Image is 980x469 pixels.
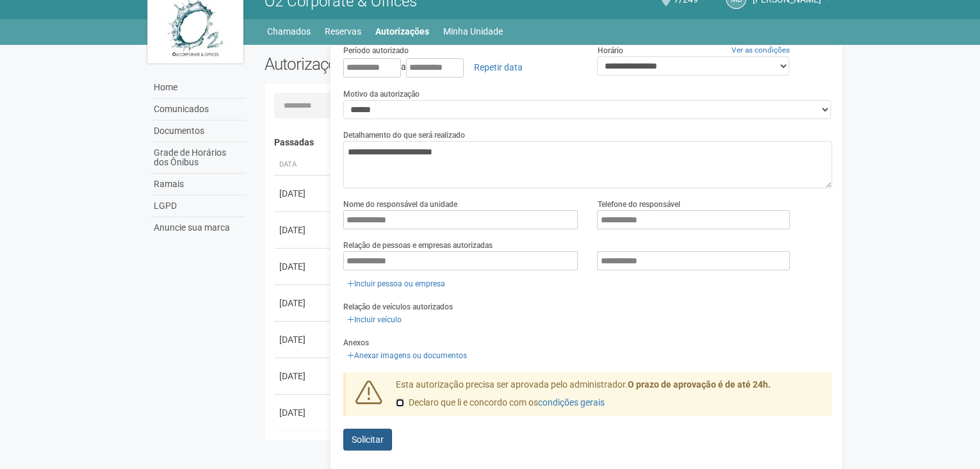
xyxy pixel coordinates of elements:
[151,195,245,217] a: LGPD
[267,22,311,40] a: Chamados
[343,88,420,100] label: Motivo da autorização
[343,337,369,349] label: Anexos
[265,54,539,74] h2: Autorizações
[396,399,404,407] input: Declaro que li e concordo com oscondições gerais
[343,45,409,56] label: Período autorizado
[343,199,457,210] label: Nome do responsável da unidade
[343,56,578,78] div: a
[538,397,605,407] a: condições gerais
[386,379,832,416] div: Esta autorização precisa ser aprovada pelo administrador.
[343,313,405,327] a: Incluir veículo
[352,434,384,445] span: Solicitar
[343,277,449,291] a: Incluir pessoa ou empresa
[343,240,493,251] label: Relação de pessoas e empresas autorizadas
[274,138,823,147] h4: Passadas
[279,333,327,346] div: [DATE]
[274,154,332,176] th: Data
[325,22,361,40] a: Reservas
[343,349,471,363] a: Anexar imagens ou documentos
[731,45,790,54] a: Ver as condições
[279,297,327,309] div: [DATE]
[151,217,245,238] a: Anuncie sua marca
[279,224,327,236] div: [DATE]
[343,129,465,141] label: Detalhamento do que será realizado
[375,22,429,40] a: Autorizações
[151,77,245,99] a: Home
[343,429,392,450] button: Solicitar
[466,56,531,78] a: Repetir data
[443,22,503,40] a: Minha Unidade
[279,406,327,419] div: [DATE]
[343,301,453,313] label: Relação de veículos autorizados
[151,142,245,174] a: Grade de Horários dos Ônibus
[151,99,245,120] a: Comunicados
[279,187,327,200] div: [DATE]
[597,199,680,210] label: Telefone do responsável
[151,174,245,195] a: Ramais
[279,370,327,383] div: [DATE]
[597,45,623,56] label: Horário
[628,379,771,390] strong: O prazo de aprovação é de até 24h.
[396,397,605,409] label: Declaro que li e concordo com os
[151,120,245,142] a: Documentos
[279,260,327,273] div: [DATE]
